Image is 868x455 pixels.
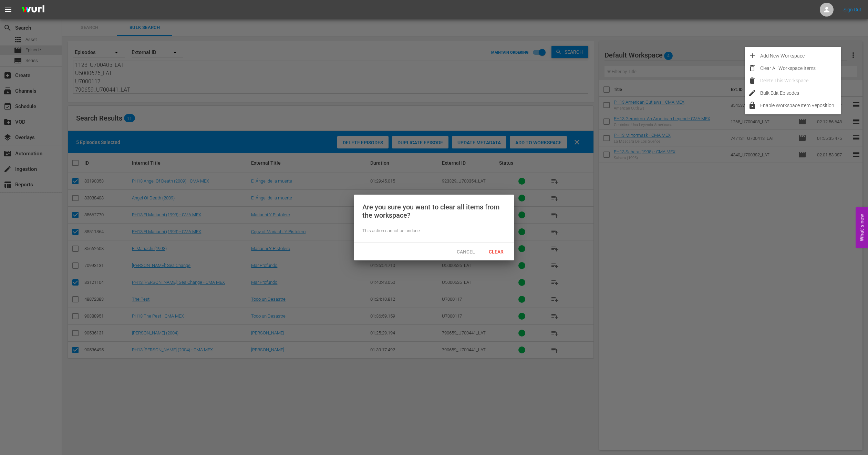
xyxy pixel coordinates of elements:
[451,249,480,255] span: Cancel
[748,52,756,60] span: add
[760,99,841,112] div: Enable Workspace Item Reposition
[483,249,509,255] span: Clear
[748,76,756,85] span: delete
[760,62,841,74] div: Clear All Workspace Items
[760,74,841,87] div: Delete This Workspace
[362,203,506,219] div: Are you sure you want to clear all items from the workspace?
[362,228,506,234] div: This action cannot be undone.
[760,50,841,62] div: Add New Workspace
[748,89,756,97] span: edit
[451,245,481,258] button: Cancel
[856,207,868,248] button: Open Feedback Widget
[17,2,50,18] img: ans4CAIJ8jUAAAAAAAAAAAAAAAAAAAAAAAAgQb4GAAAAAAAAAAAAAAAAAAAAAAAAJMjXAAAAAAAAAAAAAAAAAAAAAAAAgAT5G...
[844,7,861,12] a: Sign Out
[748,101,756,110] span: lock
[481,245,511,258] button: Clear
[760,87,841,99] div: Bulk Edit Episodes
[4,6,12,14] span: menu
